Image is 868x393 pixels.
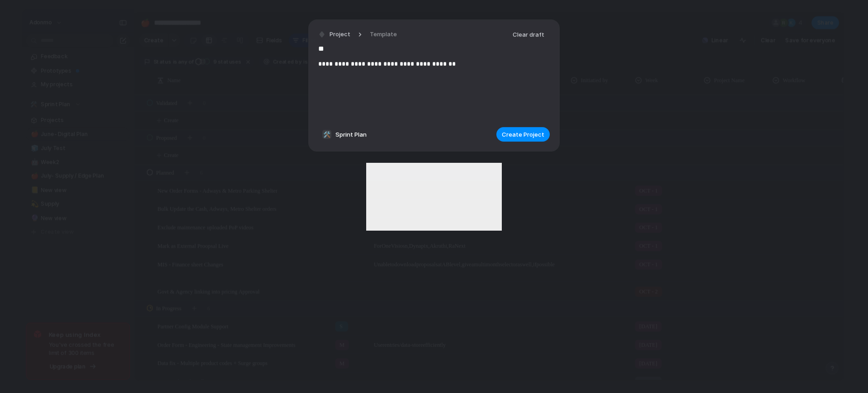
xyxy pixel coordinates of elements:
[496,127,550,142] button: Create Project
[502,130,544,139] span: Create Project
[507,27,550,42] button: Clear draft
[330,30,350,39] span: Project
[316,28,353,41] button: Project
[335,130,367,139] span: Sprint Plan
[322,130,331,139] div: 🛠️
[364,28,402,41] button: Template
[370,30,397,39] span: Template
[513,30,544,39] span: Clear draft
